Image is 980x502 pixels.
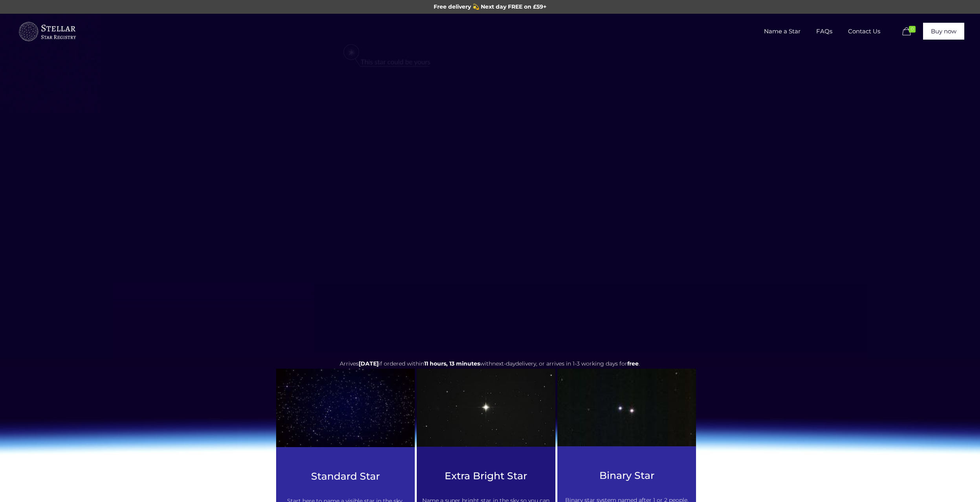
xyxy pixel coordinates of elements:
span: FAQs [808,20,840,43]
span: Name a Star [756,20,808,43]
a: FAQs [808,14,840,49]
a: 0 [900,27,919,36]
img: 1 [276,369,415,447]
span: 11 hours, 13 minutes [424,360,480,367]
h3: Binary Star [563,470,691,481]
img: Winnecke_4 [557,369,696,446]
img: slider-gradient.png [113,278,867,359]
a: Buy a Star [18,14,77,49]
a: Contact Us [840,14,888,49]
a: Buy now [923,23,964,40]
img: star-could-be-yours.png [333,40,441,72]
b: free [627,360,639,367]
span: [DATE] [359,360,379,367]
img: betelgeuse-star-987396640-afd328ff2f774d769c56ed59ca336eb4 [417,369,555,447]
span: Arrives if ordered within with delivery, or arrives in 1-3 working days for . [340,360,640,367]
span: next-day [492,360,515,367]
img: buyastar-logo-transparent [18,20,77,44]
h3: Standard Star [282,471,409,482]
span: 0 [909,26,916,33]
h3: Extra Bright Star [422,470,550,482]
span: Contact Us [840,20,888,43]
a: Name a Star [756,14,808,49]
span: Free delivery 💫 Next day FREE on £59+ [434,3,546,10]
